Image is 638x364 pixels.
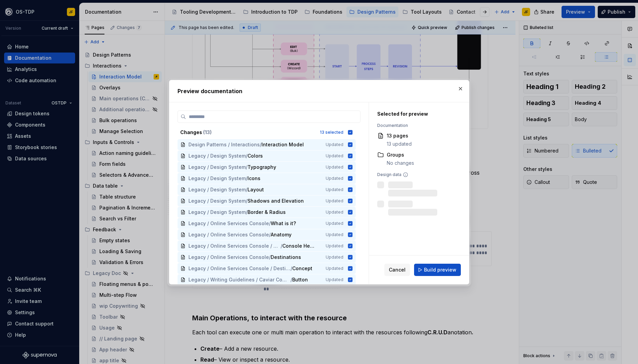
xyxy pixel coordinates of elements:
span: Build preview [424,266,456,273]
span: Typography [247,164,276,171]
span: Interaction Model [261,141,304,148]
span: Anatomy [271,231,292,238]
div: Selected for preview [377,111,457,117]
span: ( 13 ) [203,129,212,135]
span: Colors [247,152,263,159]
span: Icons [247,175,261,182]
span: / [281,243,282,249]
span: Legacy / Design System [188,164,246,171]
span: / [246,175,247,182]
span: Updated [326,254,343,260]
span: Updated [326,277,343,282]
span: Cancel [389,266,406,273]
span: Legacy / Design System [188,152,246,159]
span: Legacy / Online Services Console [188,231,269,238]
span: Layout [247,186,264,193]
span: Updated [326,198,343,204]
span: Updated [326,153,343,159]
span: Design Patterns / Interactions [188,141,260,148]
span: / [269,231,271,238]
span: Legacy / Online Services Console / Destinations [188,265,290,272]
span: / [246,164,247,171]
div: 13 selected [320,130,343,135]
span: Button [292,276,308,283]
span: Legacy / Online Services Console [188,254,269,261]
div: No changes [387,160,414,166]
span: Updated [326,176,343,181]
div: Groups [387,151,414,158]
span: Updated [326,221,343,226]
span: / [269,220,271,227]
span: Legacy / Writing Guidelines / Caviar Components 2.0 [188,276,290,283]
span: Concept [292,265,312,272]
div: 13 updated [387,141,412,147]
button: Build preview [414,264,461,276]
span: / [290,276,292,283]
span: / [246,209,247,216]
span: Updated [326,209,343,215]
span: What is it? [271,220,296,227]
span: / [269,254,271,261]
span: Updated [326,164,343,170]
span: Legacy / Online Services Console [188,220,269,227]
button: Cancel [384,264,410,276]
span: / [290,265,292,272]
span: Legacy / Design System [188,198,246,204]
div: 13 pages [387,132,412,139]
div: Changes [180,129,316,136]
span: Border & Radius [247,209,286,216]
span: / [246,152,247,159]
span: / [246,198,247,204]
h2: Preview documentation [178,87,461,95]
span: / [260,141,261,148]
span: Updated [326,232,343,237]
span: Updated [326,187,343,192]
div: Design data [377,172,457,177]
span: Legacy / Design System [188,209,246,216]
span: Updated [326,142,343,147]
span: Destinations [271,254,301,261]
span: Legacy / Online Services Console / Anatomy [188,243,281,249]
span: / [246,186,247,193]
span: Console Header [282,243,316,249]
div: Documentation [377,123,457,128]
span: Updated [326,266,343,271]
span: Updated [326,243,343,249]
span: Legacy / Design System [188,175,246,182]
span: Legacy / Design System [188,186,246,193]
span: Shadows and Elevation [247,198,304,204]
